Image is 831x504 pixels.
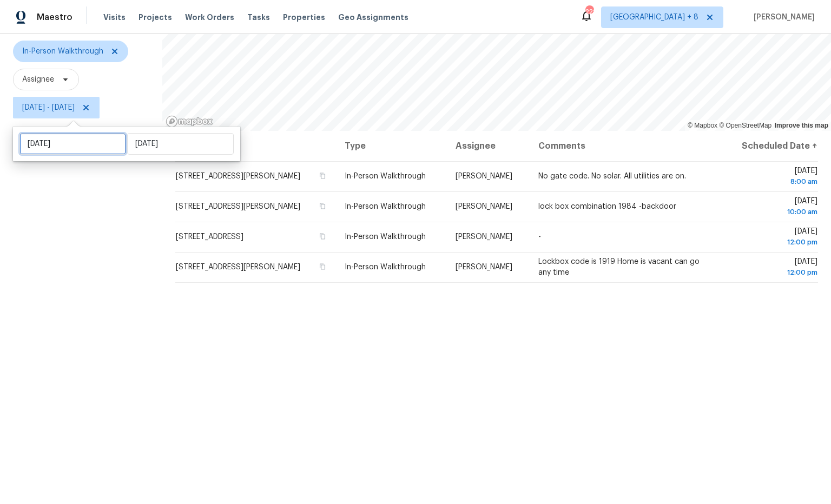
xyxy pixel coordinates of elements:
[22,46,103,57] span: In-Person Walkthrough
[731,267,817,278] div: 12:00 pm
[688,122,717,129] a: Mapbox
[336,131,446,161] th: Type
[345,233,426,241] span: In-Person Walkthrough
[247,14,270,21] span: Tasks
[176,233,243,241] span: [STREET_ADDRESS]
[103,12,126,23] span: Visits
[22,74,54,85] span: Assignee
[345,263,426,271] span: In-Person Walkthrough
[318,262,327,271] button: Copy Address
[345,203,426,210] span: In-Person Walkthrough
[731,258,817,278] span: [DATE]
[731,167,817,187] span: [DATE]
[610,12,698,23] span: [GEOGRAPHIC_DATA] + 8
[456,173,512,180] span: [PERSON_NAME]
[538,233,541,241] span: -
[447,131,530,161] th: Assignee
[176,263,300,271] span: [STREET_ADDRESS][PERSON_NAME]
[127,133,234,155] input: End date
[456,233,512,241] span: [PERSON_NAME]
[19,133,126,155] input: Start date
[731,197,817,217] span: [DATE]
[456,203,512,210] span: [PERSON_NAME]
[345,173,426,180] span: In-Person Walkthrough
[176,203,300,210] span: [STREET_ADDRESS][PERSON_NAME]
[318,201,327,211] button: Copy Address
[318,171,327,181] button: Copy Address
[723,131,818,161] th: Scheduled Date ↑
[731,176,817,187] div: 8:00 am
[731,237,817,248] div: 12:00 pm
[719,122,771,129] a: OpenStreetMap
[318,231,327,241] button: Copy Address
[585,6,593,17] div: 222
[530,131,722,161] th: Comments
[138,12,172,23] span: Projects
[176,173,300,180] span: [STREET_ADDRESS][PERSON_NAME]
[283,12,325,23] span: Properties
[538,173,686,180] span: No gate code. No solar. All utilities are on.
[538,203,676,210] span: lock box combination 1984 -backdoor
[175,131,336,161] th: Address
[338,12,408,23] span: Geo Assignments
[749,12,815,23] span: [PERSON_NAME]
[22,102,75,113] span: [DATE] - [DATE]
[37,12,72,23] span: Maestro
[731,228,817,248] span: [DATE]
[775,122,828,129] a: Improve this map
[185,12,234,23] span: Work Orders
[731,207,817,217] div: 10:00 am
[456,263,512,271] span: [PERSON_NAME]
[166,115,213,128] a: Mapbox homepage
[538,258,700,276] span: Lockbox code is 1919 Home is vacant can go any time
